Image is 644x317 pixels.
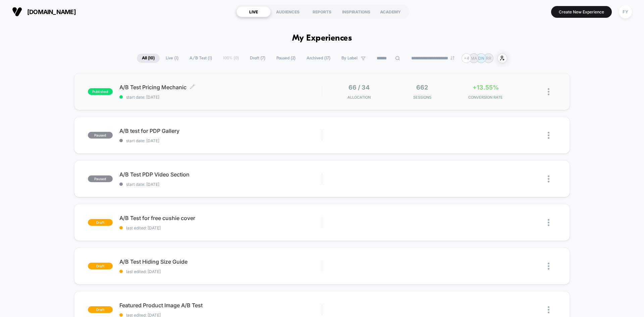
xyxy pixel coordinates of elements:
p: DN [478,56,484,61]
span: A/B Test PDP Video Section [119,171,322,178]
div: REPORTS [305,6,339,17]
span: draft [88,263,113,269]
button: [DOMAIN_NAME] [10,6,78,17]
img: close [548,88,549,95]
div: FY [619,5,632,18]
span: Allocation [347,95,371,100]
span: CONVERSION RATE [455,95,516,100]
span: start date: [DATE] [119,95,322,100]
span: A/B Test ( 1 ) [184,54,217,63]
span: published [88,88,113,95]
span: Paused ( 2 ) [271,54,301,63]
img: Visually logo [12,7,22,17]
span: paused [88,132,113,139]
span: Draft ( 7 ) [245,54,270,63]
img: close [548,132,549,139]
div: ACADEMY [373,6,408,17]
span: A/B Test for free cushie cover [119,215,322,221]
div: INSPIRATIONS [339,6,373,17]
span: start date: [DATE] [119,182,322,187]
span: All ( 10 ) [137,54,160,63]
button: FY [617,5,634,19]
span: start date: [DATE] [119,138,322,143]
span: Featured Product Image A/B Test [119,302,322,309]
button: Create New Experience [551,6,612,18]
span: 66 / 34 [348,84,370,91]
span: Live ( 1 ) [161,54,183,63]
span: A/B Test Pricing Mechanic [119,84,322,91]
h1: My Experiences [292,34,352,43]
span: last edited: [DATE] [119,225,322,230]
span: paused [88,175,113,182]
div: LIVE [236,6,271,17]
span: last edited: [DATE] [119,269,322,274]
span: By Label [341,56,358,61]
img: close [548,219,549,226]
span: Archived ( 17 ) [302,54,335,63]
p: RR [486,56,491,61]
span: 662 [416,84,428,91]
span: draft [88,219,113,226]
p: MA [471,56,477,61]
span: +13.55% [473,84,499,91]
span: A/B test for PDP Gallery [119,127,322,134]
span: A/B Test Hiding Size Guide [119,258,322,265]
img: close [548,175,549,182]
div: AUDIENCES [271,6,305,17]
img: close [548,306,549,313]
span: [DOMAIN_NAME] [27,8,76,15]
img: close [548,263,549,270]
span: Sessions [392,95,452,100]
img: end [450,56,454,60]
span: draft [88,306,113,313]
div: + 4 [462,53,471,63]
